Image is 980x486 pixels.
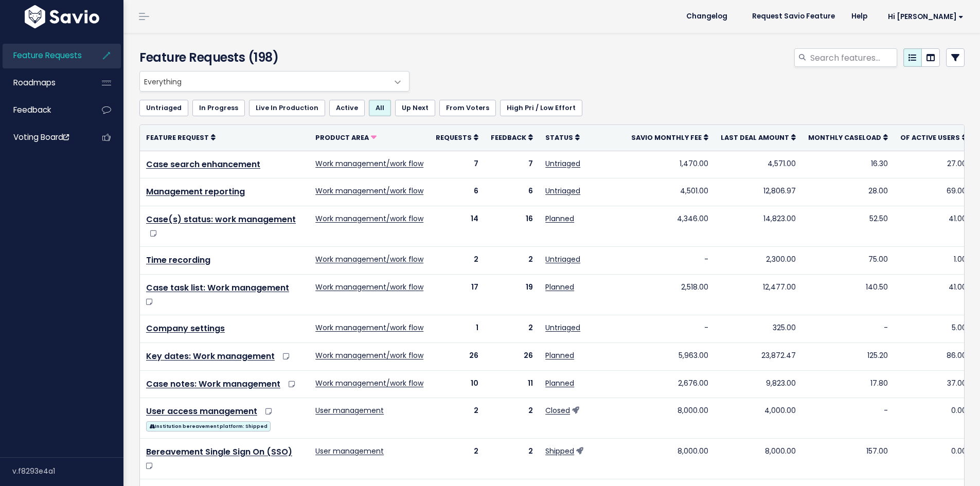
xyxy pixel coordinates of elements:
a: Savio Monthly Fee [631,132,708,142]
td: 52.50 [802,206,894,247]
a: Monthly caseload [808,132,888,142]
a: Work management/work flow [315,350,423,361]
td: 1 [430,315,485,343]
td: 26 [485,343,539,370]
a: Institution bereavement platform: Shipped [146,419,271,432]
a: Untriaged [545,322,580,333]
a: Feedback [491,132,533,142]
img: logo-white.9d6f32f41409.svg [22,5,102,28]
td: 2 [430,398,485,439]
td: - [625,247,715,275]
td: 4,000.00 [715,398,802,439]
td: 11 [485,370,539,398]
a: Status [545,132,580,142]
a: Company settings [146,322,225,334]
a: Work management/work flow [315,254,423,264]
a: Last deal amount [721,132,796,142]
td: 325.00 [715,315,802,343]
span: Of active users [900,133,960,142]
td: 125.20 [802,343,894,370]
a: User management [315,405,384,416]
a: Management reporting [146,186,245,197]
span: Savio Monthly Fee [631,133,702,142]
td: 12,477.00 [715,274,802,315]
td: 2 [485,247,539,275]
td: 8,000.00 [715,439,802,479]
td: 2 [485,439,539,479]
a: Feature Requests [3,44,85,67]
a: Work management/work flow [315,322,423,333]
td: 0.00 [894,398,973,439]
td: 14 [430,206,485,247]
td: 2,676.00 [625,370,715,398]
span: Changelog [686,13,727,20]
td: 16 [485,206,539,247]
td: 75.00 [802,247,894,275]
a: Closed [545,405,570,416]
td: 41.00 [894,274,973,315]
div: v.f8293e4a1 [12,458,123,484]
td: 4,571.00 [715,151,802,178]
td: 16.30 [802,151,894,178]
span: Last deal amount [721,133,789,142]
a: Work management/work flow [315,213,423,224]
a: Bereavement Single Sign On (SSO) [146,446,292,458]
a: User access management [146,405,257,417]
span: Everything [139,71,409,92]
a: Requests [436,132,478,142]
span: Requests [436,133,472,142]
a: Feedback [3,98,85,122]
td: 8,000.00 [625,398,715,439]
ul: Filter feature requests [139,100,965,116]
span: Roadmaps [13,77,56,88]
a: Of active users [900,132,967,142]
a: Up Next [395,100,435,116]
span: Monthly caseload [808,133,881,142]
td: 1,470.00 [625,151,715,178]
td: 7 [430,151,485,178]
span: Product Area [315,133,369,142]
h4: Feature Requests (198) [139,48,404,67]
a: In Progress [192,100,245,116]
a: Key dates: Work management [146,350,275,362]
td: 2,518.00 [625,274,715,315]
a: Planned [545,350,574,361]
td: 2 [485,315,539,343]
a: High Pri / Low Effort [500,100,582,116]
td: - [802,398,894,439]
td: 17 [430,274,485,315]
a: Product Area [315,132,377,142]
a: Case task list: Work management [146,282,289,294]
td: 2 [430,439,485,479]
a: All [369,100,391,116]
a: Request Savio Feature [744,9,843,24]
span: Everything [140,71,388,91]
a: Active [329,100,365,116]
a: Planned [545,378,574,388]
a: User management [315,446,384,456]
td: 6 [430,178,485,206]
td: 1.00 [894,247,973,275]
td: 86.00 [894,343,973,370]
td: - [802,315,894,343]
a: Feature Request [146,132,216,142]
a: Shipped [545,446,574,456]
span: Voting Board [13,132,69,142]
a: Case search enhancement [146,158,260,170]
a: Planned [545,282,574,292]
td: 5.00 [894,315,973,343]
a: Work management/work flow [315,282,423,292]
td: 10 [430,370,485,398]
td: 140.50 [802,274,894,315]
td: 26 [430,343,485,370]
td: 14,823.00 [715,206,802,247]
a: Work management/work flow [315,158,423,169]
td: 12,806.97 [715,178,802,206]
td: 4,501.00 [625,178,715,206]
td: 2,300.00 [715,247,802,275]
td: 6 [485,178,539,206]
a: Roadmaps [3,71,85,95]
td: 2 [430,247,485,275]
a: Untriaged [545,186,580,196]
td: 8,000.00 [625,439,715,479]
